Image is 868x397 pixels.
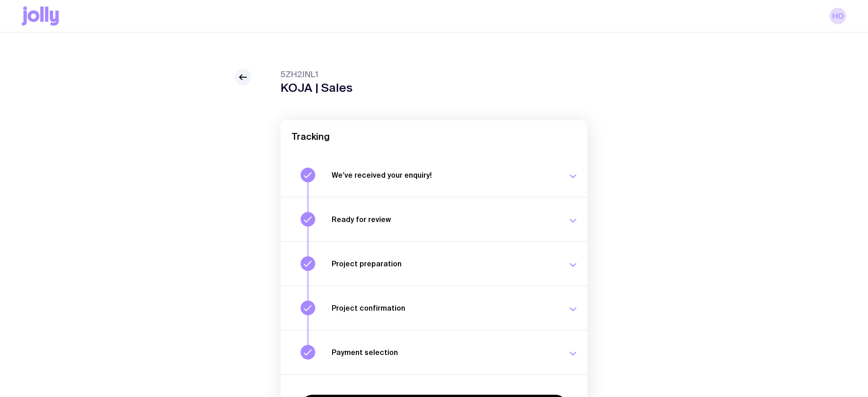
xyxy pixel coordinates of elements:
button: We’ve received your enquiry! [281,153,587,197]
h3: Project preparation [332,259,556,268]
span: 5ZH2INL1 [281,69,353,80]
button: Ready for review [281,197,587,241]
h3: Ready for review [332,215,556,224]
a: HO [830,8,846,24]
button: Project confirmation [281,286,587,330]
h3: We’ve received your enquiry! [332,170,556,180]
button: Project preparation [281,241,587,286]
button: Payment selection [281,330,587,374]
h1: KOJA | Sales [281,81,353,95]
h2: Tracking [291,131,577,142]
h3: Project confirmation [332,303,556,312]
h3: Payment selection [332,348,556,357]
